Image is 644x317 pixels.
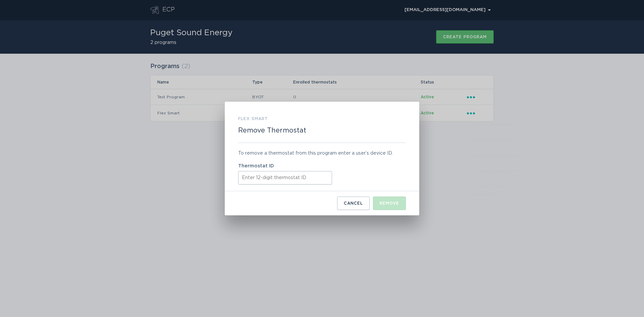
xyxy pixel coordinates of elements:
[337,197,370,210] button: Cancel
[238,115,268,122] h3: Flex Smart
[238,164,406,168] label: Thermostat ID
[238,150,406,157] div: To remove a thermostat from this program enter a user’s device ID.
[225,102,419,215] div: Remove Thermostat
[344,201,363,205] div: Cancel
[373,197,406,210] button: Remove
[238,126,306,135] h2: Remove Thermostat
[380,201,399,205] div: Remove
[238,171,332,184] input: Thermostat ID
